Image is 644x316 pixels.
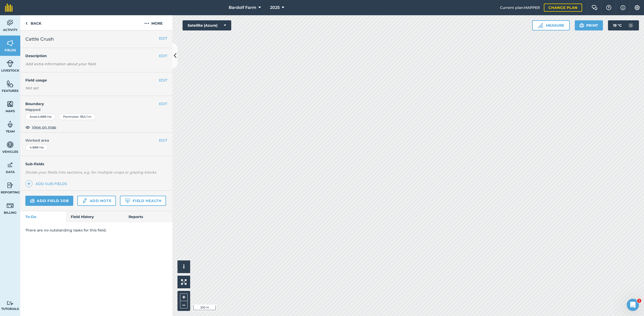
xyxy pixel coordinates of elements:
[20,161,172,167] h4: Sub-fields
[25,86,167,91] div: Not set
[7,141,14,148] img: svg+xml;base64,PD94bWwgdmVyc2lvbj0iMS4wIiBlbmNvZGluZz0idXRmLTgiPz4KPCEtLSBHZW5lcmF0b3I6IEFkb2JlIE...
[634,5,640,10] img: A cog icon
[7,301,14,306] img: svg+xml;base64,PD94bWwgdmVyc2lvbj0iMS4wIiBlbmNvZGluZz0idXRmLTgiPz4KPCEtLSBHZW5lcmF0b3I6IEFkb2JlIE...
[7,202,14,209] img: svg+xml;base64,PD94bWwgdmVyc2lvbj0iMS4wIiBlbmNvZGluZz0idXRmLTgiPz4KPCEtLSBHZW5lcmF0b3I6IEFkb2JlIE...
[620,5,625,11] img: svg+xml;base64,PHN2ZyB4bWxucz0iaHR0cDovL3d3dy53My5vcmcvMjAwMC9zdmciIHdpZHRoPSIxNyIgaGVpZ2h0PSIxNy...
[25,20,28,26] img: svg+xml;base64,PHN2ZyB4bWxucz0iaHR0cDovL3d3dy53My5vcmcvMjAwMC9zdmciIHdpZHRoPSI5IiBoZWlnaHQ9IjI0Ii...
[25,124,56,130] button: View on map
[270,5,280,11] span: 2025
[637,299,641,303] span: 1
[626,20,636,30] img: svg+xml;base64,PD94bWwgdmVyc2lvbj0iMS4wIiBlbmNvZGluZz0idXRmLTgiPz4KPCEtLSBHZW5lcmF0b3I6IEFkb2JlIE...
[229,5,256,11] span: Bardolf Farm
[159,53,167,59] button: EDIT
[177,260,190,273] button: i
[181,279,187,285] img: Four arrows, one pointing top left, one top right, one bottom right and the last bottom left
[20,15,46,30] a: Back
[532,20,570,30] button: Measure
[25,53,167,59] h4: Description
[7,121,14,128] img: svg+xml;base64,PD94bWwgdmVyc2lvbj0iMS4wIiBlbmNvZGluZz0idXRmLTgiPz4KPCEtLSBHZW5lcmF0b3I6IEFkb2JlIE...
[25,180,69,187] a: Add sub-fields
[7,161,14,169] img: svg+xml;base64,PD94bWwgdmVyc2lvbj0iMS4wIiBlbmNvZGluZz0idXRmLTgiPz4KPCEtLSBHZW5lcmF0b3I6IEFkb2JlIE...
[613,20,622,30] span: 19 ° C
[123,211,172,222] a: Reports
[579,22,584,28] img: svg+xml;base64,PHN2ZyB4bWxucz0iaHR0cDovL3d3dy53My5vcmcvMjAwMC9zdmciIHdpZHRoPSIxOSIgaGVpZ2h0PSIyNC...
[25,227,167,233] p: There are no outstanding tasks for this field.
[32,124,56,130] span: View on map
[25,124,30,130] img: svg+xml;base64,PHN2ZyB4bWxucz0iaHR0cDovL3d3dy53My5vcmcvMjAwMC9zdmciIHdpZHRoPSIxOCIgaGVpZ2h0PSIyNC...
[159,36,167,41] button: EDIT
[27,181,31,187] img: svg+xml;base64,PHN2ZyB4bWxucz0iaHR0cDovL3d3dy53My5vcmcvMjAwMC9zdmciIHdpZHRoPSIxNCIgaGVpZ2h0PSIyNC...
[25,36,54,43] span: Cattle Crush
[25,138,167,143] span: Worked area
[183,263,185,270] span: i
[159,138,167,143] button: EDIT
[7,39,14,47] img: svg+xml;base64,PHN2ZyB4bWxucz0iaHR0cDovL3d3dy53My5vcmcvMjAwMC9zdmciIHdpZHRoPSI1NiIgaGVpZ2h0PSI2MC...
[20,211,66,222] a: To-Do
[77,196,116,206] a: Add note
[608,20,639,30] button: 19 °C
[66,211,123,222] a: Field History
[59,113,96,120] div: Perimeter : 954.1 m
[30,198,35,204] img: svg+xml;base64,PD94bWwgdmVyc2lvbj0iMS4wIiBlbmNvZGluZz0idXRmLTgiPz4KPCEtLSBHZW5lcmF0b3I6IEFkb2JlIE...
[575,20,603,30] button: Print
[7,19,14,27] img: svg+xml;base64,PD94bWwgdmVyc2lvbj0iMS4wIiBlbmNvZGluZz0idXRmLTgiPz4KPCEtLSBHZW5lcmF0b3I6IEFkb2JlIE...
[25,144,48,151] div: 4.888 Ha
[25,77,159,83] h4: Field usage
[606,5,612,10] img: A question mark icon
[25,62,96,66] em: Add extra information about your field
[20,107,172,112] span: Mapped
[159,77,167,83] button: EDIT
[7,100,14,108] img: svg+xml;base64,PHN2ZyB4bWxucz0iaHR0cDovL3d3dy53My5vcmcvMjAwMC9zdmciIHdpZHRoPSI1NiIgaGVpZ2h0PSI2MC...
[627,299,639,311] iframe: Intercom live chat
[134,15,172,30] button: More
[25,113,56,120] div: Area : 4.888 Ha
[544,4,582,12] a: Change plan
[180,301,188,308] button: –
[144,20,149,26] img: svg+xml;base64,PHN2ZyB4bWxucz0iaHR0cDovL3d3dy53My5vcmcvMjAwMC9zdmciIHdpZHRoPSIyMCIgaGVpZ2h0PSIyNC...
[538,23,543,28] img: Ruler icon
[500,5,540,10] span: Current plan : MAPPER
[120,196,166,206] a: Field Health
[20,96,159,107] h4: Boundary
[592,5,598,10] img: Two speech bubbles overlapping with the left bubble in the forefront
[7,60,14,67] img: svg+xml;base64,PD94bWwgdmVyc2lvbj0iMS4wIiBlbmNvZGluZz0idXRmLTgiPz4KPCEtLSBHZW5lcmF0b3I6IEFkb2JlIE...
[180,293,188,301] button: +
[82,198,87,204] img: svg+xml;base64,PD94bWwgdmVyc2lvbj0iMS4wIiBlbmNvZGluZz0idXRmLTgiPz4KPCEtLSBHZW5lcmF0b3I6IEFkb2JlIE...
[183,20,231,30] button: Satellite (Azure)
[7,181,14,189] img: svg+xml;base64,PD94bWwgdmVyc2lvbj0iMS4wIiBlbmNvZGluZz0idXRmLTgiPz4KPCEtLSBHZW5lcmF0b3I6IEFkb2JlIE...
[25,170,156,175] em: Divide your fields into sections, e.g. for multiple crops or grazing blocks
[159,101,167,107] button: EDIT
[7,80,14,88] img: svg+xml;base64,PHN2ZyB4bWxucz0iaHR0cDovL3d3dy53My5vcmcvMjAwMC9zdmciIHdpZHRoPSI1NiIgaGVpZ2h0PSI2MC...
[5,4,13,12] img: fieldmargin Logo
[25,196,73,206] a: Add field job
